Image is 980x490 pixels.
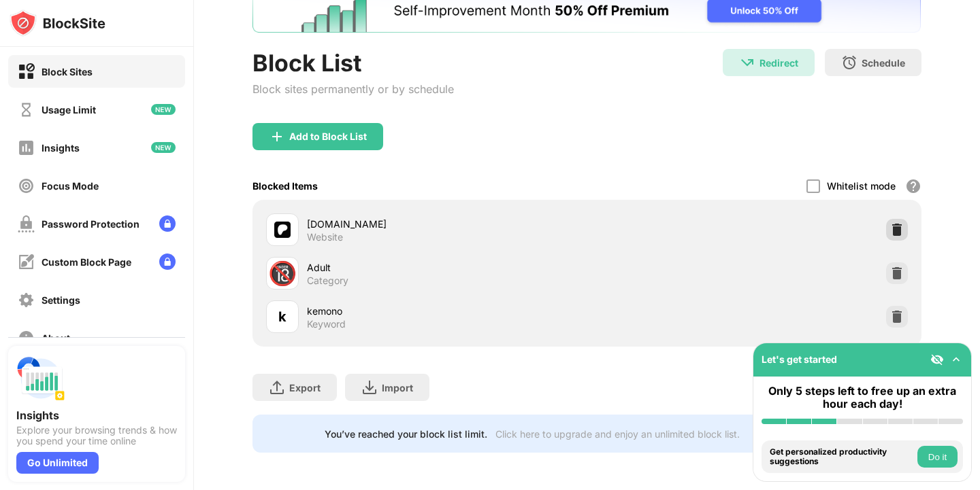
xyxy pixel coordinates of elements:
div: Insights [42,142,80,154]
div: k [278,307,287,327]
img: customize-block-page-off.svg [18,253,35,270]
div: Only 5 steps left to free up an extra hour each day! [762,385,963,410]
div: Password Protection [42,218,140,230]
img: eye-not-visible.svg [930,353,944,366]
div: Block sites permanently or by schedule [252,82,454,96]
img: lock-menu.svg [159,253,176,270]
div: Add to Block List [289,131,367,142]
div: Category [307,275,348,287]
div: Get personalized productivity suggestions [770,447,914,467]
div: Redirect [759,57,798,69]
img: password-protection-off.svg [18,215,35,232]
div: Import [382,382,413,393]
div: You’ve reached your block list limit. [325,428,487,440]
div: Schedule [862,57,905,69]
div: Block Sites [42,66,93,77]
button: Do it [917,446,958,468]
div: Keyword [307,318,346,330]
div: Settings [42,294,80,306]
img: push-insights.svg [16,354,65,403]
img: insights-off.svg [18,139,35,156]
div: Export [289,382,321,393]
div: Click here to upgrade and enjoy an unlimited block list. [495,428,740,440]
div: Explore your browsing trends & how you spend your time online [16,425,177,447]
div: Whitelist mode [827,180,896,192]
div: Block List [252,49,454,77]
img: new-icon.svg [151,104,176,115]
img: lock-menu.svg [159,215,176,232]
img: time-usage-off.svg [18,101,35,118]
div: Adult [307,260,587,275]
div: Blocked Items [252,180,318,192]
div: Usage Limit [42,104,96,116]
img: new-icon.svg [151,142,176,153]
div: Website [307,231,343,243]
img: settings-off.svg [18,292,35,309]
div: About [42,332,70,344]
img: focus-off.svg [18,177,35,194]
div: Focus Mode [42,180,99,192]
div: 🔞 [268,260,297,287]
div: Let's get started [762,353,837,365]
img: about-off.svg [18,330,35,347]
div: Go Unlimited [16,452,99,474]
img: logo-blocksite.svg [10,10,105,37]
div: [DOMAIN_NAME] [307,217,587,231]
img: block-on.svg [18,63,35,80]
div: Custom Block Page [42,256,131,268]
img: omni-setup-toggle.svg [949,353,963,366]
div: kemono [307,304,587,318]
div: Insights [16,408,177,422]
img: favicons [274,222,291,238]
